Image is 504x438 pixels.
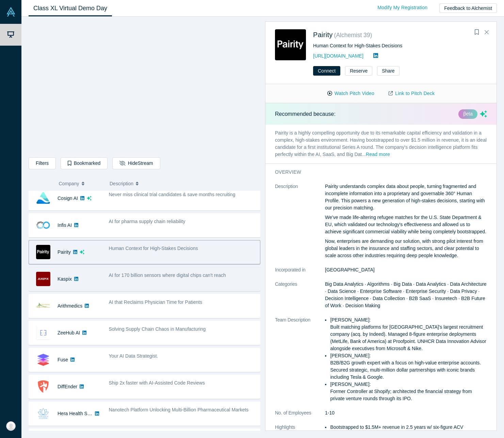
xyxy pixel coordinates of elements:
img: Infis AI's Logo [36,218,50,232]
iframe: Alchemist Class XL Demo Day: Vault [29,22,260,152]
img: Kavon Badie's Account [6,421,16,431]
p: Pairity is a highly compelling opportunity due to its remarkable capital efficiency and validatio... [265,125,497,163]
svg: dsa ai sparkles [87,196,92,201]
span: Never miss clinical trial candidates & save months recruiting [109,192,235,197]
li: Bootstrapped to $1.5M+ revenue in 2.5 years w/ six-figure ACV [330,424,487,431]
a: ZeeHub AI [58,330,80,335]
button: Watch Pitch Video [320,88,381,99]
img: Kaspix's Logo [36,272,50,286]
p: Recommended because: [275,110,336,118]
img: Pairity's Logo [275,29,306,60]
a: Link to Pitch Deck [381,88,442,99]
button: Description [110,176,256,191]
button: Read more [366,151,390,159]
dd: 1-10 [325,409,487,417]
button: Bookmark [472,28,482,37]
dt: Categories [275,281,325,316]
a: Arithmedics [58,303,82,309]
span: AI for 170 billion sensors where digital chips can't reach [109,272,226,278]
dt: Team Description [275,316,325,409]
span: AI for pharma supply chain reliability [109,219,185,224]
dt: No. of Employees [275,409,325,424]
span: Description [110,176,133,191]
span: Human Context for High-Stakes Decisions [109,246,198,251]
a: Fuse [58,357,68,362]
img: Arithmedics's Logo [36,299,50,313]
a: Hera Health Solutions [58,411,104,416]
span: Solving Supply Chain Chaos in Manufacturing [109,326,206,332]
p: Pairity understands complex data about people, turning fragmented and incomplete information into... [325,183,487,212]
a: Infis AI [58,222,72,228]
p: Now, enterprises are demanding our solution, with strong pilot interest from global leaders in th... [325,238,487,259]
img: Hera Health Solutions's Logo [36,406,50,421]
img: ZeeHub AI's Logo [36,326,50,340]
dt: Description [275,183,325,266]
a: Cosign AI [58,195,78,201]
h3: overview [275,169,477,176]
a: Pairity [58,249,71,255]
div: βeta [458,109,477,119]
svg: dsa ai sparkles [480,110,487,118]
img: Cosign AI's Logo [36,191,50,205]
button: Feedback to Alchemist [439,3,497,13]
a: DiffEnder [58,384,77,389]
button: Share [377,66,399,76]
img: DiffEnder's Logo [36,379,50,394]
button: Close [482,27,492,38]
button: Company [59,176,103,191]
div: Human Context for High-Stakes Decisions [313,42,487,49]
span: Company [59,176,79,191]
span: Nanotech Platform Unlocking Multi-Billion Pharmaceutical Markets [109,407,249,412]
li: [PERSON_NAME]: Built matching platforms for [GEOGRAPHIC_DATA]'s largest recruitment company (acq.... [330,316,487,352]
a: Kaspix [58,276,72,282]
img: Pairity's Logo [36,245,50,259]
a: Modify My Registration [370,2,435,14]
button: Bookmarked [61,157,108,169]
small: ( Alchemist 39 ) [334,32,372,38]
span: AI that Reclaims Physician Time for Patients [109,299,202,305]
a: Pairity [313,31,333,38]
img: Alchemist Vault Logo [6,7,16,17]
img: Fuse's Logo [36,353,50,367]
p: We’ve made life-altering refugee matches for the U.S. State Department & EU, which validated our ... [325,214,487,235]
span: Ship 2x faster with AI-Assisted Code Reviews [109,380,205,386]
button: HideStream [112,157,160,169]
span: Big Data Analytics · Algorithms · Big Data · Data Analytics · Data Architecture · Data Science · ... [325,281,487,308]
button: Reserve [345,66,372,76]
dd: [GEOGRAPHIC_DATA] [325,266,487,273]
span: Your AI Data Strategist. [109,353,158,359]
li: [PERSON_NAME]: B2B/B2G growth expert with a focus on high-value enterprise accounts. Secured stra... [330,352,487,381]
a: [URL][DOMAIN_NAME] [313,53,363,59]
dt: Incorporated in [275,266,325,281]
button: Connect [313,66,340,76]
button: Filters [29,157,56,169]
a: Class XL Virtual Demo Day [29,0,112,16]
svg: dsa ai sparkles [80,250,84,254]
li: [PERSON_NAME]: Former Controller at Shopify; architected the financial strategy from private vent... [330,381,487,402]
